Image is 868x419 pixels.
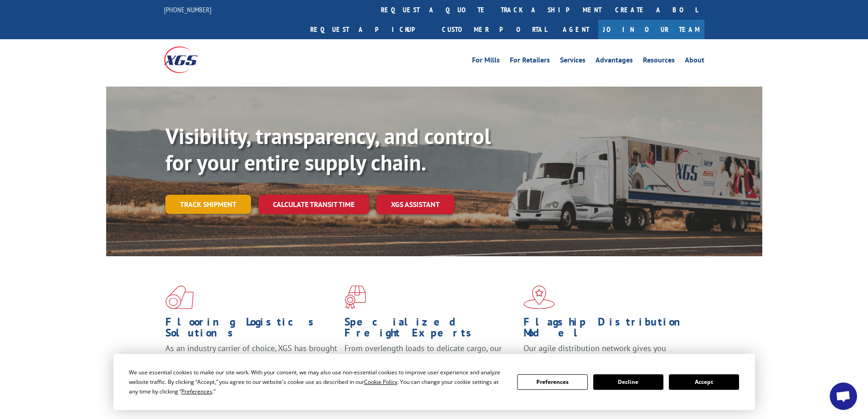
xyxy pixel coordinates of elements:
a: Advantages [596,57,633,67]
h1: Flagship Distribution Model [524,316,696,343]
span: Our agile distribution network gives you nationwide inventory management on demand. [524,343,691,364]
a: [PHONE_NUMBER] [164,5,211,14]
div: Cookie Consent Prompt [113,354,755,410]
a: Track shipment [165,195,251,214]
span: As an industry carrier of choice, XGS has brought innovation and dedication to flooring logistics... [165,343,337,375]
button: Decline [593,374,663,390]
a: Calculate transit time [258,195,369,214]
img: xgs-icon-focused-on-flooring-red [344,285,366,309]
a: Services [560,57,586,67]
button: Accept [669,374,739,390]
button: Preferences [517,374,587,390]
span: Cookie Policy [364,378,397,386]
b: Visibility, transparency, and control for your entire supply chain. [165,122,491,176]
a: About [685,57,704,67]
a: Join Our Team [598,20,704,39]
h1: Flooring Logistics Solutions [165,316,338,343]
div: We use essential cookies to make our site work. With your consent, we may also use non-essential ... [129,367,506,396]
a: Customer Portal [435,20,554,39]
a: Agent [554,20,598,39]
a: Request a pickup [303,20,435,39]
a: For Mills [472,57,500,67]
img: xgs-icon-total-supply-chain-intelligence-red [165,285,194,309]
img: xgs-icon-flagship-distribution-model-red [524,285,555,309]
a: XGS ASSISTANT [376,195,454,214]
a: For Retailers [510,57,550,67]
div: Open chat [830,383,857,410]
span: Preferences [181,388,212,395]
p: From overlength loads to delicate cargo, our experienced staff knows the best way to move your fr... [344,343,517,383]
h1: Specialized Freight Experts [344,316,517,343]
a: Resources [643,57,675,67]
